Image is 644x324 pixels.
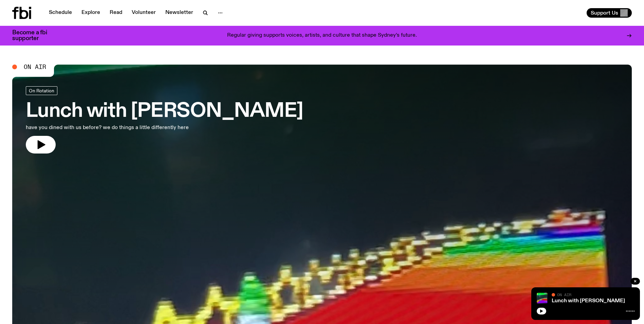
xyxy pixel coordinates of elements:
[29,88,54,93] span: On Rotation
[106,8,126,18] a: Read
[26,86,57,95] a: On Rotation
[77,8,104,18] a: Explore
[552,298,625,304] a: Lunch with [PERSON_NAME]
[557,292,571,297] span: On Air
[128,8,160,18] a: Volunteer
[26,102,303,121] h3: Lunch with [PERSON_NAME]
[26,124,200,132] p: have you dined with us before? we do things a little differently here
[161,8,197,18] a: Newsletter
[591,10,618,16] span: Support Us
[26,86,303,154] a: Lunch with [PERSON_NAME]have you dined with us before? we do things a little differently here
[24,64,46,70] span: On Air
[227,33,417,39] p: Regular giving supports voices, artists, and culture that shape Sydney’s future.
[587,8,632,18] button: Support Us
[45,8,76,18] a: Schedule
[12,30,56,41] h3: Become a fbi supporter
